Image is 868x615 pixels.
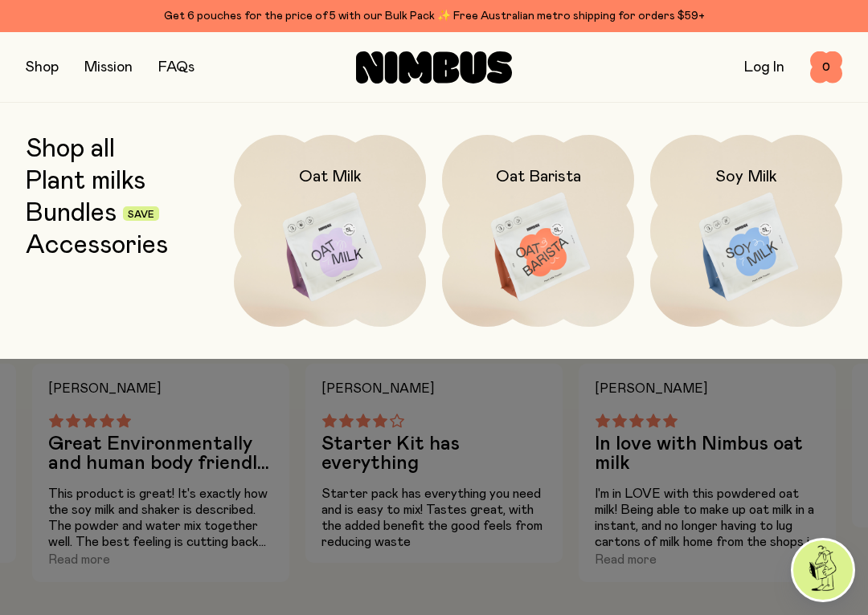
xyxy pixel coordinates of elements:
h2: Oat Barista [496,167,581,186]
span: Save [128,210,154,219]
div: Get 6 pouches for the price of 5 with our Bulk Pack ✨ Free Australian metro shipping for orders $59+ [26,6,842,26]
a: Log In [744,60,784,75]
a: Soy Milk [650,135,842,327]
a: FAQs [158,60,194,75]
h2: Soy Milk [715,167,777,186]
a: Shop all [26,135,115,164]
a: Mission [84,60,133,75]
a: Accessories [26,231,168,260]
a: Bundles [26,199,117,228]
a: Oat Milk [234,135,426,327]
img: agent [793,540,853,600]
a: Oat Barista [442,135,634,327]
h2: Oat Milk [299,167,362,186]
button: 0 [810,51,842,83]
a: Plant milks [26,167,145,196]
